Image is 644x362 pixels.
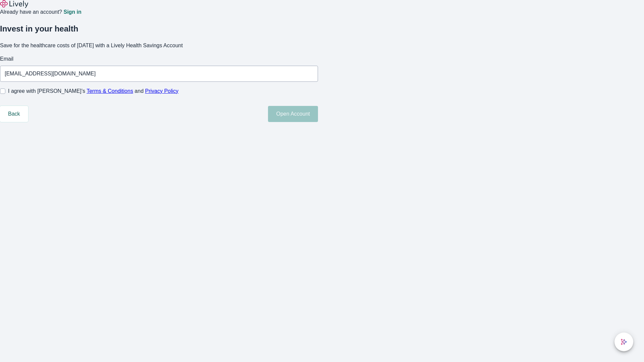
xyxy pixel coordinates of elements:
svg: Lively AI Assistant [621,339,627,345]
a: Privacy Policy [145,88,179,94]
button: chat [614,333,633,351]
span: I agree with [PERSON_NAME]’s and [8,87,178,95]
a: Sign in [63,9,81,15]
a: Terms & Conditions [87,88,133,94]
